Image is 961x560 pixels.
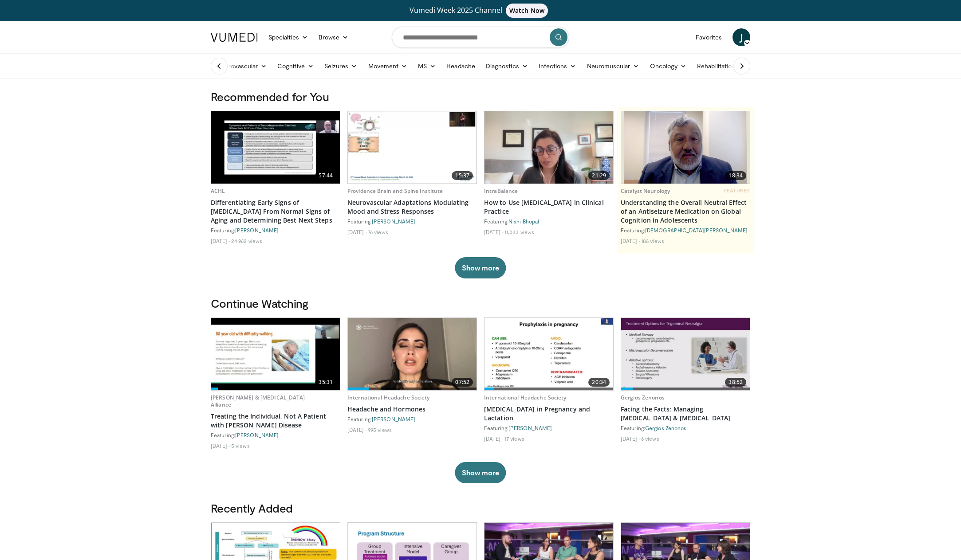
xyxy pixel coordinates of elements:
li: 6 views [641,435,659,442]
a: 57:44 [211,111,340,184]
img: 49acafb6-3fe2-4bc5-a320-2abafbcb7655.620x360_q85_upscale.jpg [484,318,613,390]
a: 15:37 [348,111,477,184]
a: 21:29 [484,111,613,184]
img: 662646f3-24dc-48fd-91cb-7f13467e765c.620x360_q85_upscale.jpg [484,111,613,184]
a: 07:52 [348,318,477,390]
img: 01bfc13d-03a0-4cb7-bbaa-2eb0a1ecb046.png.620x360_q85_upscale.jpg [624,111,747,184]
li: 24,962 views [231,237,262,244]
li: [DATE] [621,237,640,244]
span: 20:34 [588,378,610,387]
a: ACHL [211,187,225,195]
a: [PERSON_NAME] [372,218,415,224]
li: [DATE] [484,228,503,235]
a: 20:34 [484,318,613,390]
button: Show more [455,257,506,278]
a: Seizures [319,57,363,75]
img: VuMedi Logo [211,33,258,42]
a: [PERSON_NAME] [508,425,552,431]
div: Featuring: [211,431,340,439]
li: 5 views [231,442,250,449]
div: Featuring: [484,424,614,431]
li: 11,033 views [504,228,534,235]
div: Featuring: [621,424,750,431]
li: 17 views [504,435,524,442]
a: J [733,28,750,46]
a: International Headache Society [347,394,430,401]
div: Featuring: [621,227,750,234]
a: Specialties [263,28,313,46]
li: 76 views [368,228,388,235]
span: 15:37 [452,171,473,180]
span: FEATURED [724,188,750,194]
a: Providence Brain and Spine Institute [347,187,443,195]
a: International Headache Society [484,394,567,401]
div: Featuring: [347,218,477,225]
li: [DATE] [621,435,640,442]
a: Vumedi Week 2025 ChannelWatch Now [212,4,749,18]
a: Neurovascular Adaptations Modulating Mood and Stress Responses [347,198,477,216]
a: How to Use [MEDICAL_DATA] in Clinical Practice [484,198,614,216]
a: 35:31 [211,318,340,390]
a: Cerebrovascular [205,57,272,75]
a: Rehabilitation [692,57,740,75]
h3: Recommended for You [211,90,750,104]
a: 18:34 [621,111,750,184]
li: [DATE] [484,435,503,442]
div: Featuring: [484,218,614,225]
li: 186 views [641,237,664,244]
li: [DATE] [347,426,366,433]
a: [PERSON_NAME] [235,227,279,233]
img: 7777f7fd-eba4-4deb-9609-2447cfa26793.620x360_q85_upscale.jpg [348,318,477,390]
a: Browse [313,28,354,46]
span: 18:34 [725,171,746,180]
button: Show more [455,462,506,483]
a: Catalyst Neurology [621,187,670,195]
span: 57:44 [315,171,336,180]
a: Treating the Individual, Not A Patient with [PERSON_NAME] Disease [211,412,340,430]
img: 4562edde-ec7e-4758-8328-0659f7ef333d.620x360_q85_upscale.jpg [348,111,477,184]
a: [DEMOGRAPHIC_DATA][PERSON_NAME] [645,227,748,233]
a: [PERSON_NAME] [372,416,415,422]
a: Cognitive [272,57,319,75]
img: 53f335ca-9084-4dc8-b128-9432766247a9.620x360_q85_upscale.jpg [621,318,750,390]
a: [PERSON_NAME] [235,432,279,438]
input: Search topics, interventions [392,27,569,48]
a: Neuromuscular [582,57,645,75]
a: [MEDICAL_DATA] in Pregnancy and Lactation [484,405,614,423]
h3: Recently Added [211,501,750,515]
div: Featuring: [347,415,477,423]
a: [PERSON_NAME] & [MEDICAL_DATA] Alliance [211,394,305,408]
a: Oncology [645,57,692,75]
span: Watch Now [506,4,548,18]
a: Nishi Bhopal [508,218,539,224]
a: Favorites [690,28,727,46]
a: Headache [441,57,480,75]
span: 38:52 [725,378,746,387]
span: 21:29 [588,171,610,180]
li: 995 views [368,426,392,433]
img: 67a29910-707c-4b37-a9e1-7ef737ebb480.620x360_q85_upscale.jpg [211,318,340,390]
img: 599f3ee4-8b28-44a1-b622-e2e4fac610ae.620x360_q85_upscale.jpg [211,111,340,184]
a: Gergios Zenonos [621,394,665,401]
a: Diagnostics [480,57,533,75]
a: Headache and Hormones [347,405,477,414]
span: 35:31 [315,378,336,387]
h3: Continue Watching [211,296,750,310]
li: [DATE] [211,442,230,449]
a: Understanding the Overall Neutral Effect of an Antiseizure Medication on Global Cognition in Adol... [621,198,750,225]
a: MS [413,57,441,75]
li: [DATE] [211,237,230,244]
a: Infections [533,57,582,75]
a: Movement [363,57,413,75]
span: 07:52 [452,378,473,387]
a: IntraBalance [484,187,518,195]
li: [DATE] [347,228,366,235]
div: Featuring: [211,227,340,234]
a: Differentiating Early Signs of [MEDICAL_DATA] From Normal Signs of Aging and Determining Best Nex... [211,198,340,225]
span: Vumedi Week 2025 Channel [410,5,551,15]
a: Gergios Zenonos [645,425,687,431]
a: 38:52 [621,318,750,390]
a: Facing the Facts: Managing [MEDICAL_DATA] & [MEDICAL_DATA] [621,405,750,423]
